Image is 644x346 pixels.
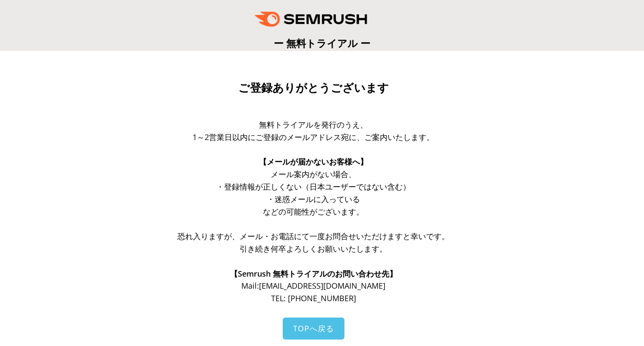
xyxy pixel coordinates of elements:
span: 無料トライアルを発行のうえ、 [259,119,368,130]
span: 【メールが届かないお客様へ】 [259,156,368,167]
span: ・登録情報が正しくない（日本ユーザーではない含む） [216,181,410,192]
span: メール案内がない場合、 [271,169,356,179]
span: などの可能性がございます。 [263,206,364,217]
span: ー 無料トライアル ー [274,36,370,50]
span: 恐れ入りますが、メール・お電話にて一度お問合せいただけますと幸いです。 [177,231,449,241]
span: 1～2営業日以内にご登録のメールアドレス宛に、ご案内いたします。 [193,132,434,142]
span: ご登録ありがとうございます [238,81,389,94]
span: 【Semrush 無料トライアルのお問い合わせ先】 [230,268,397,279]
a: TOPへ戻る [283,318,344,340]
span: ・迷惑メールに入っている [267,194,360,204]
span: 引き続き何卒よろしくお願いいたします。 [240,243,387,254]
span: TEL: [PHONE_NUMBER] [271,293,356,303]
span: TOPへ戻る [293,323,334,334]
span: Mail: [EMAIL_ADDRESS][DOMAIN_NAME] [241,281,385,291]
